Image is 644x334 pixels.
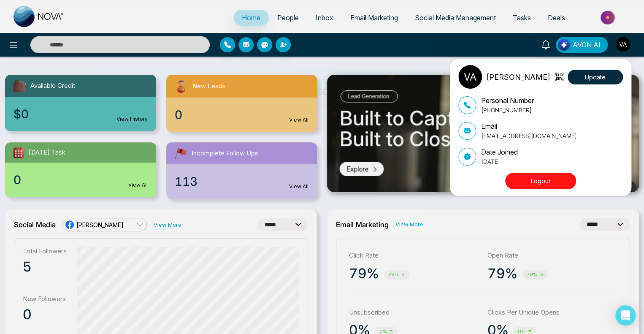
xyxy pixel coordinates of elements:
p: Date Joined [481,147,518,157]
p: [DATE] [481,157,518,166]
button: Logout [505,173,576,189]
p: [PERSON_NAME] [486,71,550,83]
p: [PHONE_NUMBER] [481,106,534,114]
p: Personal Number [481,95,534,106]
button: Update [568,70,623,84]
p: Email [481,121,577,131]
div: Open Intercom Messenger [615,305,636,326]
p: [EMAIL_ADDRESS][DOMAIN_NAME] [481,131,577,140]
